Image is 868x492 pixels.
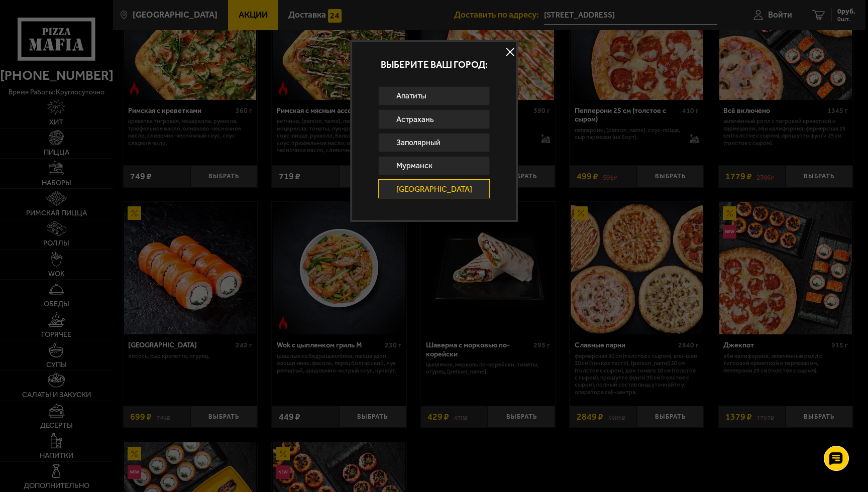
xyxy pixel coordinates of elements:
a: Мурманск [378,156,490,175]
a: Апатиты [378,86,490,105]
a: Заполярный [378,133,490,152]
a: [GEOGRAPHIC_DATA] [378,179,490,198]
p: Выберите ваш город: [352,60,516,69]
a: Астрахань [378,109,490,129]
